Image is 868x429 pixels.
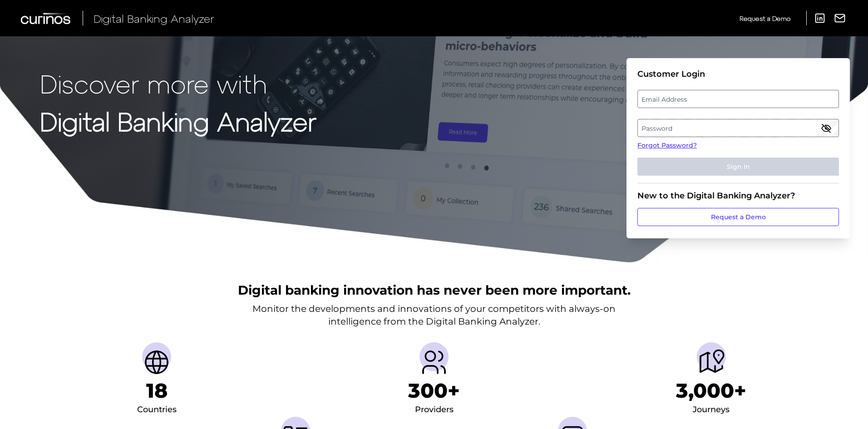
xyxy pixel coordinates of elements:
[693,403,730,417] div: Journeys
[638,91,838,107] label: Email Address
[697,348,726,377] img: Journeys
[637,141,839,150] a: Forgot Password?
[40,106,316,136] strong: Digital Banking Analyzer
[419,348,449,377] img: Providers
[740,15,790,22] span: Request a Demo
[676,379,746,403] h1: 3,000+
[637,69,839,79] div: Customer Login
[94,12,214,25] span: Digital Banking Analyzer
[637,158,839,176] button: Sign In
[137,403,177,417] div: Countries
[146,379,168,403] h1: 18
[408,379,460,403] h1: 300+
[415,403,454,417] div: Providers
[637,191,839,201] div: New to the Digital Banking Analyzer?
[252,302,616,328] p: Monitor the developments and innovations of your competitors with always-on intelligence from the...
[238,281,631,299] h2: Digital banking innovation has never been more important.
[638,120,838,136] label: Password
[740,11,790,26] a: Request a Demo
[142,348,171,377] img: Countries
[21,13,72,24] img: Curinos
[637,208,839,226] a: Request a Demo
[40,69,316,98] p: Discover more with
